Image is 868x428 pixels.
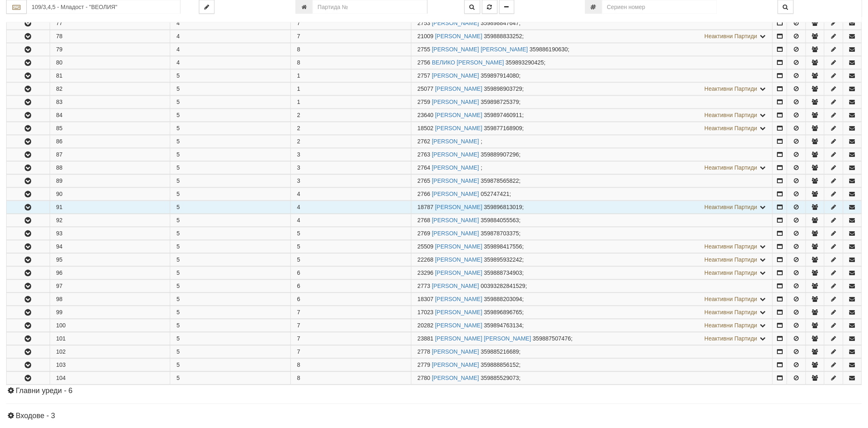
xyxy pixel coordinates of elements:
[50,267,170,280] td: 96
[50,188,170,201] td: 90
[411,44,772,56] td: ;
[297,322,300,329] span: 7
[432,152,479,158] a: [PERSON_NAME]
[297,230,300,237] span: 5
[484,257,522,263] span: 359895932242
[297,125,300,132] span: 2
[50,136,170,148] td: 86
[481,191,509,198] span: 052747421
[705,257,758,263] span: Неактивни Партиди
[50,149,170,161] td: 87
[50,254,170,267] td: 95
[411,372,772,385] td: ;
[432,60,504,66] a: ВЕЛИКО [PERSON_NAME]
[411,228,772,240] td: ;
[432,165,479,171] a: [PERSON_NAME]
[170,17,291,30] td: 4
[170,149,291,161] td: 5
[418,217,430,224] span: Партида №
[297,165,300,171] span: 3
[484,244,522,250] span: 359898417556
[50,228,170,240] td: 93
[297,336,300,342] span: 7
[432,362,479,368] a: [PERSON_NAME]
[50,241,170,253] td: 94
[6,387,862,396] h4: Главни уреди - 6
[432,283,479,290] a: [PERSON_NAME]
[418,270,434,276] span: Партида №
[297,99,300,106] span: 1
[705,296,758,303] span: Неактивни Партиди
[418,46,430,53] span: Партида №
[170,162,291,175] td: 5
[435,322,482,329] a: [PERSON_NAME]
[297,296,300,303] span: 6
[297,20,300,27] span: 7
[435,296,482,303] a: [PERSON_NAME]
[435,336,531,342] a: [PERSON_NAME] [PERSON_NAME]
[411,83,772,96] td: ;
[484,322,522,329] span: 359894763134
[435,257,482,263] a: [PERSON_NAME]
[297,204,300,211] span: 4
[50,201,170,214] td: 91
[411,359,772,372] td: ;
[411,109,772,122] td: ;
[170,333,291,345] td: 5
[435,125,482,132] a: [PERSON_NAME]
[418,152,430,158] span: Партида №
[411,162,772,175] td: ;
[170,214,291,227] td: 5
[481,375,519,382] span: 359885529073
[411,293,772,306] td: ;
[297,178,300,184] span: 3
[418,178,430,184] span: Партида №
[481,230,519,237] span: 359878703375
[411,30,772,43] td: ;
[418,362,430,368] span: Партида №
[411,188,772,201] td: ;
[481,283,525,290] span: 00393282841529
[432,191,479,198] a: [PERSON_NAME]
[50,70,170,83] td: 81
[418,33,434,40] span: Партида №
[297,244,300,250] span: 5
[170,254,291,267] td: 5
[411,320,772,332] td: ;
[411,149,772,161] td: ;
[418,60,430,66] span: Партида №
[50,306,170,319] td: 99
[435,86,482,92] a: [PERSON_NAME]
[170,122,291,135] td: 5
[418,191,430,198] span: Партида №
[170,267,291,280] td: 5
[411,254,772,267] td: ;
[170,30,291,43] td: 4
[418,125,434,132] span: Партида №
[297,309,300,316] span: 7
[432,138,479,145] a: [PERSON_NAME]
[297,283,300,290] span: 6
[170,109,291,122] td: 5
[481,152,519,158] span: 359889907296
[50,83,170,96] td: 82
[418,257,434,263] span: Партида №
[297,217,300,224] span: 4
[481,178,519,184] span: 359878565822
[170,57,291,69] td: 4
[418,99,430,106] span: Партида №
[705,336,758,342] span: Неактивни Партиди
[50,17,170,30] td: 77
[50,109,170,122] td: 84
[484,296,522,303] span: 359888203094
[170,346,291,359] td: 5
[530,46,568,53] span: 359886190630
[411,175,772,188] td: ;
[435,33,482,40] a: [PERSON_NAME]
[411,267,772,280] td: ;
[432,349,479,355] a: [PERSON_NAME]
[50,175,170,188] td: 89
[484,112,522,119] span: 359897460911
[481,349,519,355] span: 359885216689
[170,372,291,385] td: 5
